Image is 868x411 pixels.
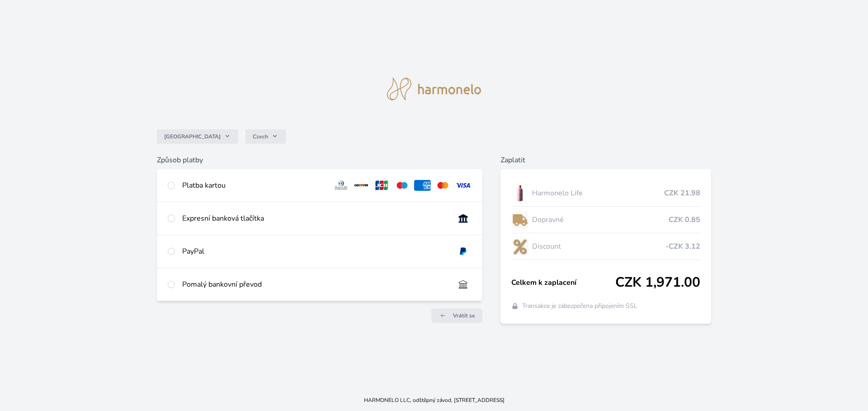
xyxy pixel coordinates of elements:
button: [GEOGRAPHIC_DATA] [157,129,238,144]
span: -CZK 3.12 [665,241,700,252]
span: CZK 1,971.00 [615,274,700,291]
button: Czech [245,129,286,144]
div: PayPal [182,246,448,257]
img: discount-lo.png [511,235,528,258]
h6: Zaplatit [500,155,712,165]
div: Pomalý bankovní převod [182,279,448,290]
span: Discount [532,241,666,252]
a: Vrátit se [431,308,482,323]
img: visa.svg [455,180,472,191]
img: delivery-lo.png [511,208,528,231]
img: jcb.svg [373,180,390,191]
span: Vrátit se [453,312,475,319]
img: maestro.svg [394,180,410,191]
img: discover.svg [353,180,370,191]
h6: Způsob platby [157,155,482,165]
span: Harmonelo Life [532,188,665,198]
span: Czech [253,133,268,140]
div: Platba kartou [182,180,326,191]
span: CZK 0.85 [669,214,700,225]
span: Celkem k zaplacení [511,277,616,288]
span: CZK 21.98 [664,188,700,198]
span: Transakce je zabezpečena připojením SSL [522,302,637,311]
span: Dopravné [532,214,669,225]
img: amex.svg [414,180,431,191]
img: logo.svg [387,78,481,100]
img: mc.svg [434,180,451,191]
span: [GEOGRAPHIC_DATA] [164,133,221,140]
img: bankTransfer_IBAN.svg [455,279,472,290]
div: Expresní banková tlačítka [182,213,448,224]
img: paypal.svg [455,246,472,257]
img: diners.svg [333,180,349,191]
img: CLEAN_LIFE_se_stinem_x-lo.jpg [511,182,528,204]
img: onlineBanking_CZ.svg [455,213,472,224]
